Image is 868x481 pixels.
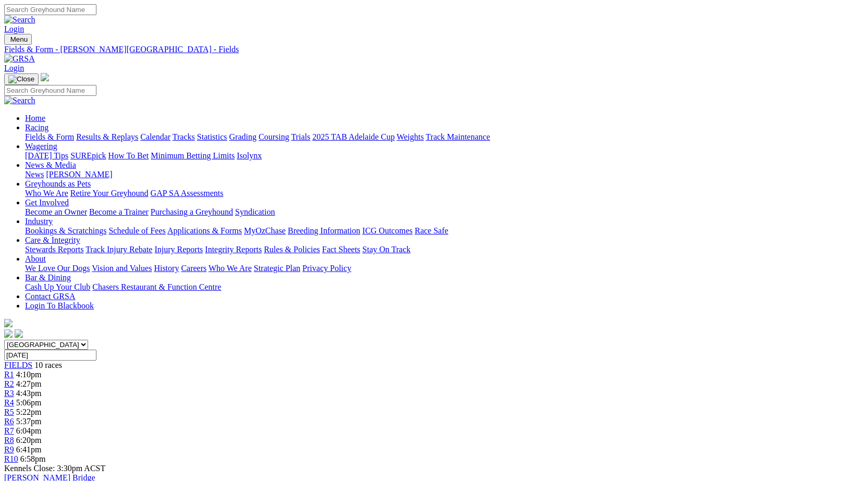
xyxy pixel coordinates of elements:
[4,73,39,85] button: Toggle navigation
[4,45,864,54] a: Fields & Form - [PERSON_NAME][GEOGRAPHIC_DATA] - Fields
[197,132,227,141] a: Statistics
[254,264,300,273] a: Strategic Plan
[25,142,57,151] a: Wagering
[25,254,46,263] a: About
[426,132,490,141] a: Track Maintenance
[25,273,71,282] a: Bar & Dining
[25,151,68,160] a: [DATE] Tips
[25,189,68,198] a: Who We Are
[4,464,105,473] span: Kennels Close: 3:30pm ACST
[229,132,256,141] a: Grading
[4,417,14,426] a: R6
[15,329,23,338] img: twitter.svg
[46,170,112,179] a: [PERSON_NAME]
[25,189,864,198] div: Greyhounds as Pets
[25,207,87,216] a: Become an Owner
[154,245,203,254] a: Injury Reports
[4,436,14,445] a: R8
[151,151,235,160] a: Minimum Betting Limits
[181,264,206,273] a: Careers
[302,264,351,273] a: Privacy Policy
[259,132,289,141] a: Coursing
[92,282,221,291] a: Chasers Restaurant & Function Centre
[173,132,195,141] a: Tracks
[16,436,42,445] span: 6:20pm
[92,264,152,273] a: Vision and Values
[4,319,13,327] img: logo-grsa-white.png
[4,64,24,72] a: Login
[209,264,252,273] a: Who We Are
[4,15,35,24] img: Search
[235,207,275,216] a: Syndication
[76,132,138,141] a: Results & Replays
[25,301,94,310] a: Login To Blackbook
[4,445,14,454] a: R9
[4,54,35,64] img: GRSA
[4,350,96,361] input: Select date
[34,361,62,369] span: 10 races
[25,151,864,161] div: Wagering
[25,282,864,292] div: Bar & Dining
[25,245,83,254] a: Stewards Reports
[237,151,262,160] a: Isolynx
[414,226,448,235] a: Race Safe
[4,361,32,369] a: FIELDS
[25,226,864,236] div: Industry
[16,370,42,379] span: 4:10pm
[4,4,96,15] input: Search
[312,132,395,141] a: 2025 TAB Adelaide Cup
[288,226,360,235] a: Breeding Information
[4,398,14,407] a: R4
[291,132,310,141] a: Trials
[154,264,179,273] a: History
[4,408,14,416] a: R5
[4,426,14,435] a: R7
[151,207,233,216] a: Purchasing a Greyhound
[25,282,90,291] a: Cash Up Your Club
[151,189,224,198] a: GAP SA Assessments
[4,379,14,388] a: R2
[25,207,864,217] div: Get Involved
[25,292,75,301] a: Contact GRSA
[25,132,74,141] a: Fields & Form
[70,189,149,198] a: Retire Your Greyhound
[322,245,360,254] a: Fact Sheets
[167,226,242,235] a: Applications & Forms
[4,454,18,463] a: R10
[25,264,864,273] div: About
[89,207,149,216] a: Become a Trainer
[41,73,49,81] img: logo-grsa-white.png
[4,370,14,379] a: R1
[16,398,42,407] span: 5:06pm
[10,35,28,43] span: Menu
[4,85,96,96] input: Search
[4,24,24,33] a: Login
[4,96,35,105] img: Search
[16,417,42,426] span: 5:37pm
[16,445,42,454] span: 6:41pm
[4,389,14,398] a: R3
[25,217,53,226] a: Industry
[25,198,69,207] a: Get Involved
[8,75,34,83] img: Close
[20,454,46,463] span: 6:58pm
[25,226,106,235] a: Bookings & Scratchings
[362,226,412,235] a: ICG Outcomes
[25,123,48,132] a: Racing
[25,161,76,169] a: News & Media
[70,151,106,160] a: SUREpick
[25,264,90,273] a: We Love Our Dogs
[362,245,410,254] a: Stay On Track
[16,379,42,388] span: 4:27pm
[16,389,42,398] span: 4:43pm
